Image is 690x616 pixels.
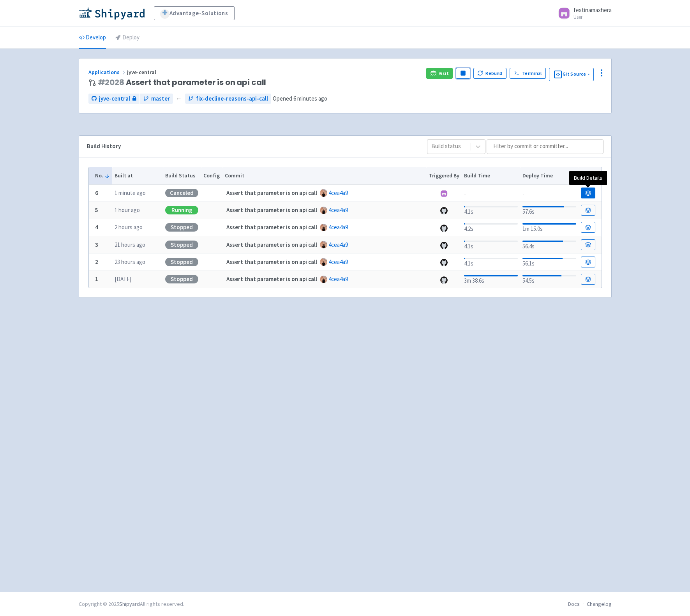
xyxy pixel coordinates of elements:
time: 21 hours ago [115,241,145,248]
div: Stopped [165,241,198,249]
time: 1 hour ago [115,206,140,214]
a: Changelog [587,600,612,607]
div: - [522,188,576,198]
div: 57.6s [522,204,576,216]
a: Build Details [581,274,595,285]
span: festinamaxhera [574,6,612,14]
span: Assert that parameter is on api call [98,78,266,87]
a: 4cea4a9 [328,241,348,248]
img: Shipyard logo [79,7,145,19]
b: 5 [95,206,98,214]
time: 6 minutes ago [293,95,327,102]
span: Opened [273,95,327,102]
span: ← [176,94,182,103]
th: Build Time [462,167,520,184]
th: Commit [222,167,426,184]
a: Build Details [581,257,595,267]
div: Running [165,206,198,214]
a: Build Details [581,222,595,233]
a: 4cea4a9 [328,189,348,196]
strong: Assert that parameter is on api call [226,223,317,231]
div: Canceled [165,189,198,197]
div: 4.1s [464,239,517,251]
a: Build Details [581,188,595,198]
div: 56.1s [522,256,576,268]
a: fix-decline-reasons-api-call [185,94,271,104]
time: 1 minute ago [115,189,146,196]
th: Deploy Time [520,167,579,184]
button: No. [95,172,110,180]
div: Build History [87,142,415,151]
a: Docs [568,600,580,607]
time: 2 hours ago [115,223,143,231]
time: 23 hours ago [115,258,145,266]
div: Copyright © 2025 All rights reserved. [79,600,184,608]
a: Build Details [581,239,595,250]
button: Rebuild [473,68,507,79]
button: Pause [456,68,470,79]
span: master [151,94,170,103]
strong: Assert that parameter is on api call [226,206,317,214]
a: 4cea4a9 [328,223,348,231]
a: master [140,94,173,104]
div: Stopped [165,223,198,232]
strong: Assert that parameter is on api call [226,241,317,248]
b: 4 [95,223,98,231]
div: 56.4s [522,239,576,251]
a: Develop [79,27,106,49]
a: Deploy [115,27,139,49]
button: Git Source [549,68,594,81]
a: jyve-central [88,94,139,104]
th: Build Status [163,167,201,184]
a: #2028 [98,77,124,88]
b: 2 [95,258,98,266]
a: festinamaxhera User [553,7,612,19]
a: Terminal [510,68,546,79]
a: Advantage-Solutions [154,6,235,20]
b: 6 [95,189,98,196]
b: 1 [95,275,98,283]
strong: Assert that parameter is on api call [226,189,317,196]
a: 4cea4a9 [328,275,348,283]
div: - [464,188,517,198]
div: 1m 15.0s [522,221,576,234]
span: fix-decline-reasons-api-call [196,94,268,103]
div: 54.5s [522,273,576,285]
div: 4.1s [464,256,517,268]
div: 4.1s [464,204,517,216]
span: Visit [439,70,449,76]
div: Stopped [165,275,198,283]
div: Stopped [165,258,198,266]
th: Config [201,167,222,184]
a: Build Details [581,205,595,216]
input: Filter by commit or committer... [487,139,604,154]
a: 4cea4a9 [328,258,348,266]
a: Visit [426,68,453,79]
a: Applications [88,69,127,76]
b: 3 [95,241,98,248]
a: Shipyard [119,600,140,607]
strong: Assert that parameter is on api call [226,275,317,283]
a: 4cea4a9 [328,206,348,214]
th: Built at [112,167,163,184]
div: 3m 38.6s [464,273,517,285]
span: jyve-central [127,69,157,76]
small: User [574,14,612,19]
span: jyve-central [99,94,130,103]
div: 4.2s [464,221,517,234]
time: [DATE] [115,275,131,283]
strong: Assert that parameter is on api call [226,258,317,266]
th: Triggered By [426,167,462,184]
